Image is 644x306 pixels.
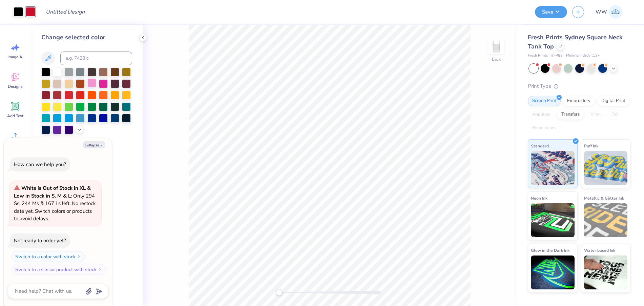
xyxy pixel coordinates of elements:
span: Puff Ink [584,142,598,149]
button: Switch to a similar product with stock [12,264,106,275]
img: Standard [531,151,575,185]
img: Metallic & Glitter Ink [584,203,628,237]
span: # FP82 [551,53,563,59]
span: Water based Ink [584,247,615,254]
div: Embroidery [563,96,595,106]
input: Untitled Design [40,5,90,19]
span: Minimum Order: 12 + [566,53,600,59]
span: : Only 294 Ss, 244 Ms & 167 Ls left. No restock date yet. Switch colors or products to avoid delays. [14,185,96,222]
img: Puff Ink [584,151,628,185]
div: Rhinestones [528,123,561,133]
div: Transfers [557,109,584,120]
div: Vinyl [586,109,605,120]
span: Metallic & Glitter Ink [584,195,624,202]
div: Screen Print [528,96,561,106]
span: Neon Ink [531,195,547,202]
span: Add Text [7,113,23,119]
button: Collapse [83,141,105,148]
img: Glow in the Dark Ink [531,256,575,289]
span: Standard [531,142,549,149]
span: Fresh Prints Sydney Square Neck Tank Top [528,33,623,50]
span: WW [596,8,607,16]
button: Save [535,6,567,18]
img: Switch to a color with stock [77,254,81,259]
span: Image AI [7,54,23,60]
input: e.g. 7428 c [60,52,132,65]
div: Applique [528,109,555,120]
strong: White is Out of Stock in XL & Low in Stock in S, M & L [14,185,91,199]
div: Back [492,56,501,62]
div: Change selected color [41,33,132,42]
div: Not ready to order yet? [14,237,66,244]
a: WW [593,5,625,19]
img: Water based Ink [584,256,628,289]
div: Accessibility label [276,289,283,296]
img: Neon Ink [531,203,575,237]
button: Switch to a color with stock [12,251,85,262]
img: Wiro Wink [609,5,622,19]
span: Fresh Prints [528,53,548,59]
div: How can we help you? [14,161,66,168]
div: Digital Print [597,96,630,106]
span: Glow in the Dark Ink [531,247,569,254]
div: Print Type [528,82,630,90]
img: Back [490,39,503,53]
img: Switch to a similar product with stock [98,267,102,271]
div: Foil [607,109,623,120]
span: Designs [8,84,23,89]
